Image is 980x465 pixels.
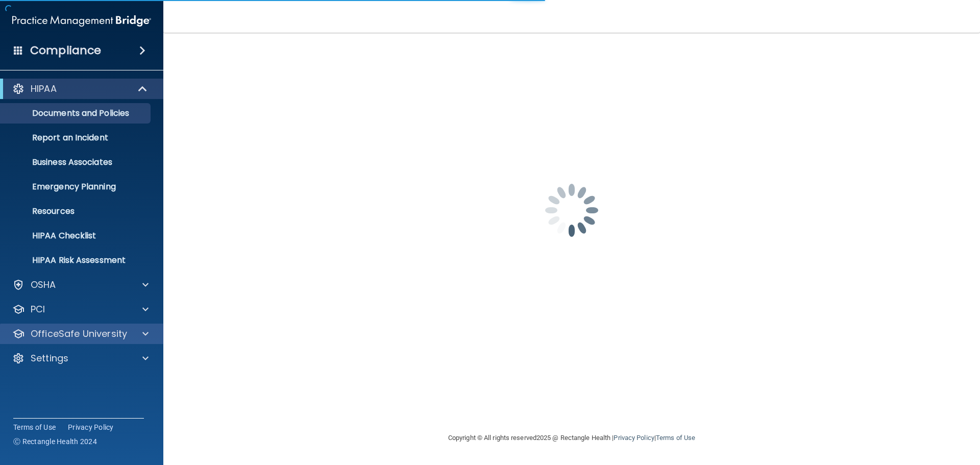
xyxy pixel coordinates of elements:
[7,255,146,265] p: HIPAA Risk Assessment
[614,434,654,442] a: Privacy Policy
[12,83,148,95] a: HIPAA
[31,328,127,340] p: OfficeSafe University
[7,133,146,143] p: Report an Incident
[68,422,114,432] a: Privacy Policy
[13,436,97,447] span: Ⓒ Rectangle Health 2024
[30,43,101,58] h4: Compliance
[12,352,149,364] a: Settings
[12,328,149,340] a: OfficeSafe University
[12,279,149,291] a: OSHA
[7,108,146,118] p: Documents and Policies
[7,206,146,216] p: Resources
[12,303,149,315] a: PCI
[13,422,56,432] a: Terms of Use
[385,422,758,454] div: Copyright © All rights reserved 2025 @ Rectangle Health | |
[521,159,623,261] img: spinner.e123f6fc.gif
[31,352,68,364] p: Settings
[31,303,45,315] p: PCI
[31,279,56,291] p: OSHA
[7,182,146,192] p: Emergency Planning
[31,83,57,95] p: HIPAA
[7,157,146,167] p: Business Associates
[12,11,151,31] img: PMB logo
[7,231,146,241] p: HIPAA Checklist
[656,434,695,442] a: Terms of Use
